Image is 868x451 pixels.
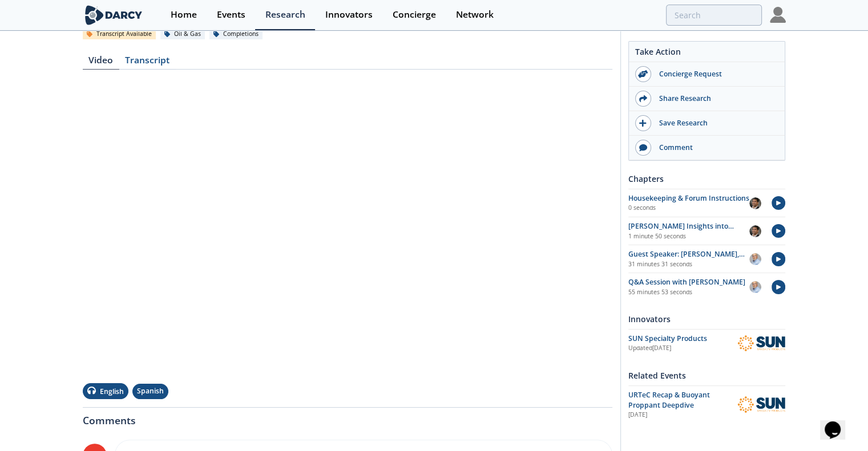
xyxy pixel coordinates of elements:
[265,10,305,19] div: Research
[651,118,779,128] div: Save Research
[628,344,737,353] div: Updated [DATE]
[772,252,786,266] img: play-chapters.svg
[628,260,749,269] p: 31 minutes 31 seconds
[749,281,761,293] img: 5ca76c57-d877-4041-9fab-fba965ffb485
[628,193,749,204] div: Housekeeping & Forum Instructions
[628,221,749,231] div: [PERSON_NAME] Insights into "Development of a Novel, Patented Fracturing Technology Based on Low-...
[119,56,176,70] div: Transcript
[628,390,710,410] span: URTeC Recap & Buoyant Proppant Deepdive
[651,143,779,153] div: Comment
[217,10,245,19] div: Events
[770,7,786,23] img: Profile
[737,335,785,352] img: SUN Specialty Products
[83,5,145,25] img: logo-wide.svg
[651,94,779,104] div: Share Research
[628,288,749,297] p: 55 minutes 53 seconds
[749,197,761,209] img: 947f7ed3-29f3-47f9-bcd4-3b2caa58d322
[83,78,612,375] iframe: vimeo
[628,309,785,329] div: Innovators
[628,232,749,241] p: 1 minute 50 seconds
[393,10,436,19] div: Concierge
[628,365,785,385] div: Related Events
[749,253,761,265] img: 5ca76c57-d877-4041-9fab-fba965ffb485
[820,405,857,440] iframe: chat widget
[83,29,156,39] div: Transcript Available
[325,10,373,19] div: Innovators
[83,408,612,426] div: Comments
[628,277,749,287] div: Q&A Session with [PERSON_NAME]
[628,169,785,189] div: Chapters
[772,280,786,294] img: play-chapters.svg
[628,390,785,420] a: URTeC Recap & Buoyant Proppant Deepdive [DATE] SUN Specialty Products
[628,334,785,354] a: SUN Specialty Products Updated[DATE] SUN Specialty Products
[737,396,785,413] img: SUN Specialty Products
[160,29,205,39] div: Oil & Gas
[628,334,737,344] div: SUN Specialty Products
[629,46,785,62] div: Take Action
[666,5,762,26] input: Advanced Search
[772,224,786,238] img: play-chapters.svg
[628,204,749,213] p: 0 seconds
[83,383,128,399] button: English
[132,384,168,399] button: Spanish
[171,10,197,19] div: Home
[772,196,786,210] img: play-chapters.svg
[83,56,119,70] div: Video
[209,29,263,39] div: Completions
[749,225,761,237] img: 947f7ed3-29f3-47f9-bcd4-3b2caa58d322
[628,411,729,420] div: [DATE]
[456,10,494,19] div: Network
[628,249,749,259] div: Guest Speaker: [PERSON_NAME], Sun Specialty Chemicals
[651,69,779,79] div: Concierge Request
